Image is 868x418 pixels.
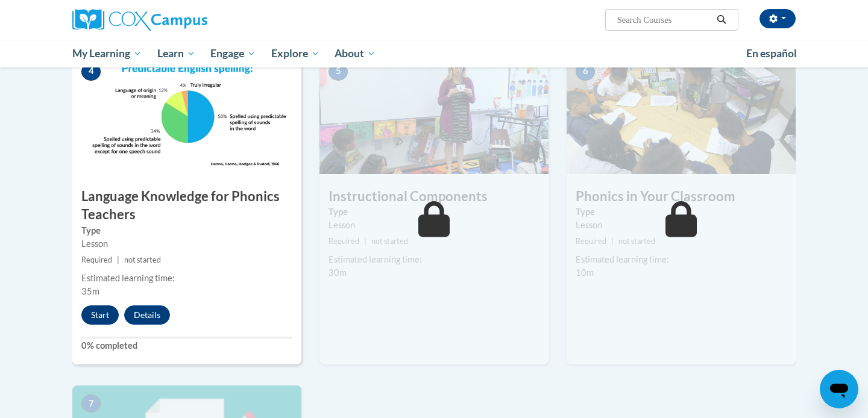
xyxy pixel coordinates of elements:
[81,339,292,352] label: 0% completed
[371,237,408,246] span: not started
[329,267,347,278] span: 30m
[576,205,787,219] label: Type
[72,187,301,225] h3: Language Knowledge for Phonics Teachers
[72,9,301,31] a: Cox Campus
[611,237,614,246] span: |
[329,205,539,219] label: Type
[54,40,814,67] div: Main menu
[567,54,796,174] img: Course Image
[81,305,119,325] button: Start
[329,219,539,232] div: Lesson
[576,253,787,266] div: Estimated learning time:
[335,46,376,61] span: About
[124,305,170,325] button: Details
[81,63,101,81] span: 4
[364,237,366,246] span: |
[820,370,858,408] iframe: Button to launch messaging window
[149,40,203,67] a: Learn
[64,40,149,67] a: My Learning
[759,9,796,28] button: Account Settings
[81,286,99,296] span: 35m
[576,63,595,81] span: 6
[567,187,796,206] h3: Phonics in Your Classroom
[72,46,142,61] span: My Learning
[117,255,119,264] span: |
[329,237,359,246] span: Required
[738,41,805,66] a: En español
[157,46,195,61] span: Learn
[618,237,655,246] span: not started
[329,63,348,81] span: 5
[616,13,712,27] input: Search Courses
[746,47,797,60] span: En español
[124,255,161,264] span: not started
[327,40,384,67] a: About
[203,40,263,67] a: Engage
[72,9,207,31] img: Cox Campus
[576,219,787,232] div: Lesson
[81,395,101,413] span: 7
[81,272,292,285] div: Estimated learning time:
[712,13,731,27] button: Search
[210,46,256,61] span: Engage
[81,224,292,237] label: Type
[319,187,549,206] h3: Instructional Components
[329,253,539,266] div: Estimated learning time:
[81,237,292,251] div: Lesson
[576,237,606,246] span: Required
[576,267,594,278] span: 10m
[271,46,319,61] span: Explore
[263,40,327,67] a: Explore
[72,54,301,174] img: Course Image
[319,54,549,174] img: Course Image
[81,255,112,264] span: Required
